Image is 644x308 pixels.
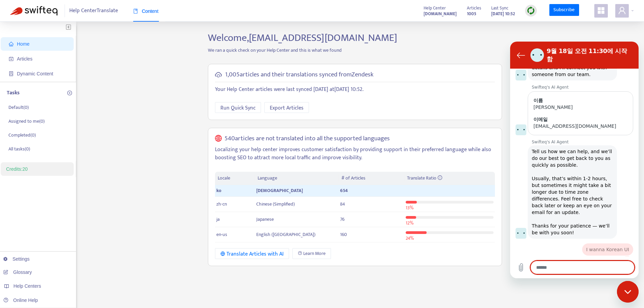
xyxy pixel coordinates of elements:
span: zh-cn [216,200,227,208]
span: Content [133,8,159,14]
a: Learn More [292,248,331,259]
strong: 1005 [467,10,476,18]
span: container [9,71,14,76]
iframe: 메시징 창 [510,42,639,278]
p: We ran a quick check on your Help Center and this is what we found [203,47,507,54]
span: [DEMOGRAPHIC_DATA] [256,187,303,194]
span: Help Center Translate [69,4,118,17]
a: Online Help [3,298,38,303]
span: user [618,6,626,15]
span: Help Center [424,4,446,12]
th: Language [255,172,339,185]
span: 160 [340,231,347,238]
span: 24 % [406,234,414,242]
a: Glossary [3,269,32,275]
span: 654 [340,187,348,194]
span: plus-circle [67,91,72,95]
span: appstore [597,6,605,15]
span: 76 [340,215,344,223]
span: ko [216,187,221,194]
span: Welcome, [EMAIL_ADDRESS][DOMAIN_NAME] [208,29,397,46]
span: Home [17,41,29,47]
span: Last Sync [491,4,508,12]
span: home [9,42,14,46]
span: cloud-sync [215,71,222,78]
span: global [215,135,222,143]
span: Articles [17,56,32,62]
span: Learn More [303,250,326,257]
a: [DOMAIN_NAME] [424,10,457,18]
button: Export Articles [264,102,309,113]
span: Run Quick Sync [220,104,256,112]
span: Help Centers [14,283,41,289]
span: English ([GEOGRAPHIC_DATA]) [256,231,315,238]
th: # of Articles [339,172,404,185]
strong: [DATE] 10:52 [491,10,515,18]
button: Translate Articles with AI [215,248,289,259]
button: Run Quick Sync [215,102,261,113]
iframe: 메시징 창을 시작하는 버튼, 대화 진행 중 [617,281,639,303]
img: sync.dc5367851b00ba804db3.png [527,6,535,15]
span: Dynamic Content [17,71,53,76]
div: Translate Ratio [407,174,492,182]
span: 12 % [406,219,413,227]
span: Articles [467,4,481,12]
p: Completed ( 0 ) [8,132,36,139]
p: Default ( 0 ) [8,104,29,111]
p: Assigned to me ( 0 ) [8,118,45,125]
th: Locale [215,172,255,185]
span: Japanese [256,215,274,223]
span: 13 % [406,204,413,212]
a: Subscribe [549,4,579,16]
p: Your Help Center articles were last synced [DATE] at [DATE] 10:52 . [215,86,495,94]
h5: 1,005 articles and their translations synced from Zendesk [225,71,374,79]
span: 84 [340,200,345,208]
img: Swifteq [10,6,57,16]
strong: [DOMAIN_NAME] [424,10,457,18]
h5: 540 articles are not translated into all the supported languages [224,135,390,143]
span: ja [216,215,220,223]
p: Localizing your help center improves customer satisfaction by providing support in their preferre... [215,146,495,162]
span: account-book [9,56,14,61]
p: Tasks [7,89,20,97]
span: book [133,9,138,14]
div: Translate Articles with AI [220,250,284,258]
span: Export Articles [270,104,304,112]
p: All tasks ( 0 ) [8,145,30,152]
span: en-us [216,231,227,238]
a: Credits:20 [6,166,28,172]
a: Settings [3,256,30,262]
span: Chinese (Simplified) [256,200,295,208]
